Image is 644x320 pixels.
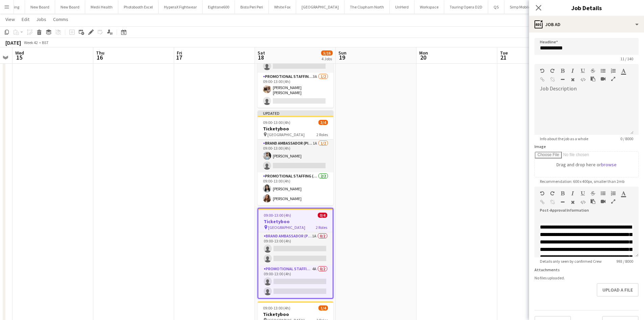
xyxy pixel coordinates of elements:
[202,0,235,14] button: Eightone600
[15,50,24,56] span: Wed
[419,50,428,56] span: Mon
[5,16,15,22] span: View
[570,191,575,196] button: Italic
[267,132,305,137] span: [GEOGRAPHIC_DATA]
[550,68,555,73] button: Redo
[258,110,333,205] app-job-card: Updated09:00-13:00 (4h)3/4Ticketyboo [GEOGRAPHIC_DATA]2 RolesBrand Ambassador (Pick up)1A1/209:00...
[269,0,296,14] button: White Fox
[235,0,269,14] button: Bisto Peri Peri
[611,199,616,204] button: Fullscreen
[540,191,545,196] button: Undo
[95,54,104,61] span: 16
[488,0,504,14] button: QS
[418,54,428,61] span: 20
[504,0,536,14] button: Simp Mobile
[338,50,347,56] span: Sun
[318,120,328,125] span: 3/4
[534,275,639,280] div: No files uploaded.
[601,76,605,82] button: Insert video
[621,68,626,73] button: Text Color
[5,39,21,46] div: [DATE]
[560,68,565,73] button: Bold
[601,68,605,73] button: Unordered List
[344,0,390,14] button: The Clapham North
[591,199,595,204] button: Paste as plain text
[601,191,605,196] button: Unordered List
[36,16,46,22] span: Jobs
[257,54,265,61] span: 18
[258,110,333,116] div: Updated
[597,283,639,297] button: Upload a file
[615,56,639,61] span: 11 / 140
[316,132,328,137] span: 2 Roles
[615,136,639,141] span: 0 / 8000
[560,191,565,196] button: Bold
[580,68,585,73] button: Underline
[534,259,607,264] span: Details only seen by confirmed Crew
[296,0,344,14] button: [GEOGRAPHIC_DATA]
[263,305,290,311] span: 09:00-13:00 (4h)
[258,208,333,299] app-job-card: 09:00-13:00 (4h)0/4Ticketyboo [GEOGRAPHIC_DATA]2 RolesBrand Ambassador (Pick up)1A0/209:00-13:00 ...
[500,50,508,56] span: Tue
[19,15,32,24] a: Edit
[550,191,555,196] button: Redo
[580,191,585,196] button: Underline
[14,54,24,61] span: 15
[534,267,560,272] label: Attachments
[96,50,104,56] span: Thu
[560,199,565,205] button: Horizontal Line
[258,232,333,265] app-card-role: Brand Ambassador (Pick up)1A0/209:00-13:00 (4h)
[318,213,327,218] span: 0/4
[258,126,333,132] h3: Ticketyboo
[534,179,630,184] span: Recommendation: 600 x 400px, smaller than 2mb
[258,265,333,298] app-card-role: Promotional Staffing (Brand Ambassadors)4A0/209:00-13:00 (4h)
[50,15,71,24] a: Comms
[601,199,605,204] button: Insert video
[258,218,333,225] h3: Ticketyboo
[444,0,488,14] button: Touring Opera D2D
[621,191,626,196] button: Text Color
[42,40,49,45] div: BST
[321,56,332,61] div: 4 Jobs
[321,50,333,56] span: 5/16
[85,0,118,14] button: Medii Health
[534,136,594,141] span: Info about the job as a whole
[318,305,328,311] span: 1/4
[258,311,333,317] h3: Ticketyboo
[258,172,333,205] app-card-role: Promotional Staffing (Brand Ambassadors)2/209:00-13:00 (4h)[PERSON_NAME][PERSON_NAME]
[25,0,55,14] button: New Board
[268,225,305,230] span: [GEOGRAPHIC_DATA]
[177,50,182,56] span: Fri
[55,0,85,14] button: New Board
[337,54,347,61] span: 19
[570,77,575,82] button: Clear Formatting
[570,199,575,205] button: Clear Formatting
[580,199,585,205] button: HTML Code
[22,16,29,22] span: Edit
[263,120,290,125] span: 09:00-13:00 (4h)
[414,0,444,14] button: Workspace
[159,0,202,14] button: HyperaX Fightwear
[258,140,333,172] app-card-role: Brand Ambassador (Pick up)1A1/209:00-13:00 (4h)[PERSON_NAME]
[3,15,18,24] a: View
[560,77,565,82] button: Horizontal Line
[540,68,545,73] button: Undo
[529,3,644,12] h3: Job Details
[529,16,644,33] div: Job Ad
[591,191,595,196] button: Strikethrough
[118,0,159,14] button: Photobooth Excel
[258,73,333,108] app-card-role: Promotional Staffing (Brand Ambassadors)3A1/209:00-13:00 (4h)[PERSON_NAME] [PERSON_NAME]
[258,50,265,56] span: Sat
[611,76,616,82] button: Fullscreen
[499,54,508,61] span: 21
[611,191,616,196] button: Ordered List
[264,213,291,218] span: 09:00-13:00 (4h)
[591,76,595,82] button: Paste as plain text
[580,77,585,82] button: HTML Code
[591,68,595,73] button: Strikethrough
[611,259,639,264] span: 993 / 8000
[22,40,39,45] span: Week 42
[316,225,327,230] span: 2 Roles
